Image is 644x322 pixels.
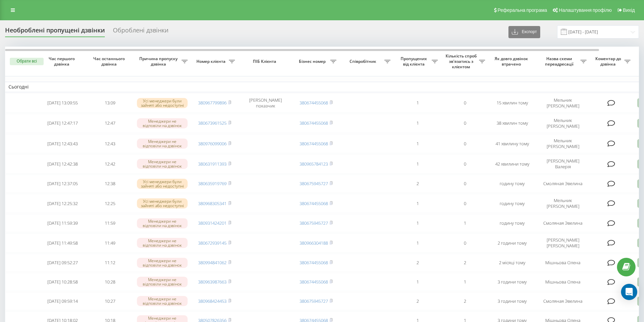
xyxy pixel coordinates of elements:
td: [DATE] 12:25:32 [39,194,86,213]
div: Оброблені дзвінки [113,27,168,37]
td: 0 [441,134,488,153]
a: 380965784123 [300,161,328,167]
td: [PERSON_NAME] [PERSON_NAME] [536,233,590,252]
span: Номер клієнта [194,59,229,64]
td: 2 [441,292,488,310]
td: Мішньова Олена [536,254,590,272]
a: 380674455068 [300,100,328,106]
td: 1 [394,134,441,153]
td: [DATE] 10:28:58 [39,273,86,291]
span: Співробітник [343,59,384,64]
div: Менеджери не відповіли на дзвінок [137,159,188,169]
td: Смоляная Эвелина [536,175,590,193]
span: Бізнес номер [296,59,330,64]
td: 1 [441,214,488,232]
div: Менеджери не відповіли на дзвінок [137,118,188,128]
button: Обрати всі [10,58,44,65]
a: 380635919769 [198,180,226,187]
a: 380673961525 [198,120,226,126]
td: 15 хвилин тому [488,94,536,113]
td: Мельник [PERSON_NAME] [536,194,590,213]
td: 10:28 [86,273,134,291]
td: 1 [394,94,441,113]
td: 0 [441,94,488,113]
td: Мельник [PERSON_NAME] [536,114,590,133]
td: 41 хвилину тому [488,134,536,153]
td: [DATE] 13:09:55 [39,94,86,113]
a: 380674455068 [300,259,328,266]
td: 1 [394,214,441,232]
td: Смоляная Эвелина [536,214,590,232]
td: [DATE] 12:47:17 [39,114,86,133]
td: Мельник [PERSON_NAME] [536,94,590,113]
td: [DATE] 09:52:27 [39,254,86,272]
td: 2 [441,254,488,272]
td: 13:09 [86,94,134,113]
span: Час останнього дзвінка [92,56,128,67]
a: 380966304188 [300,240,328,246]
span: Налаштування профілю [559,7,612,13]
a: 380994841062 [198,259,226,266]
td: 2 [394,175,441,193]
span: Вихід [623,7,635,13]
button: Експорт [508,26,540,38]
a: 380967799896 [198,100,226,106]
span: Пропущених від клієнта [397,56,432,67]
td: 12:42 [86,154,134,173]
td: 1 [394,273,441,291]
td: Смоляная Эвелина [536,292,590,310]
td: 1 [394,194,441,213]
div: Менеджери не відповіли на дзвінок [137,258,188,268]
td: 2 [394,254,441,272]
td: [PERSON_NAME] показчик [238,94,292,113]
td: годину тому [488,175,536,193]
a: 380631911393 [198,161,226,167]
a: 380674455068 [300,200,328,206]
div: Усі менеджери були зайняті або недоступні [137,198,188,208]
a: 380963987663 [198,279,226,285]
td: 0 [441,114,488,133]
td: 42 хвилини тому [488,154,536,173]
a: 380674455068 [300,141,328,147]
span: ПІБ Клієнта [244,59,287,64]
span: Причина пропуску дзвінка [137,56,182,67]
td: 11:49 [86,233,134,252]
td: [DATE] 11:59:39 [39,214,86,232]
td: 0 [441,233,488,252]
div: Необроблені пропущені дзвінки [5,27,105,37]
a: 380675945727 [300,180,328,187]
a: 380968424453 [198,298,226,304]
span: Коментар до дзвінка [593,56,624,67]
div: Менеджери не відповіли на дзвінок [137,238,188,248]
span: Час першого дзвінка [44,56,81,67]
a: 380675945727 [300,298,328,304]
div: Менеджери не відповіли на дзвінок [137,296,188,306]
td: [DATE] 12:42:38 [39,154,86,173]
td: 0 [441,154,488,173]
td: 12:38 [86,175,134,193]
a: 380968305341 [198,200,226,206]
td: [PERSON_NAME] Валерія [536,154,590,173]
td: [DATE] 09:59:14 [39,292,86,310]
td: годину тому [488,214,536,232]
td: 12:43 [86,134,134,153]
span: Реферальна програма [498,7,547,13]
td: [DATE] 12:37:05 [39,175,86,193]
td: 0 [441,194,488,213]
span: Кількість спроб зв'язатись з клієнтом [445,53,479,69]
td: 2 години тому [488,233,536,252]
td: 2 [394,292,441,310]
td: [DATE] 12:43:43 [39,134,86,153]
td: 1 [394,233,441,252]
div: Менеджери не відповіли на дзвінок [137,218,188,228]
td: 12:47 [86,114,134,133]
td: 2 місяці тому [488,254,536,272]
td: годину тому [488,194,536,213]
td: 11:59 [86,214,134,232]
td: 3 години тому [488,292,536,310]
td: [DATE] 11:49:58 [39,233,86,252]
a: 380931424201 [198,220,226,226]
a: 380672939145 [198,240,226,246]
td: 0 [441,175,488,193]
div: Open Intercom Messenger [621,284,637,300]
